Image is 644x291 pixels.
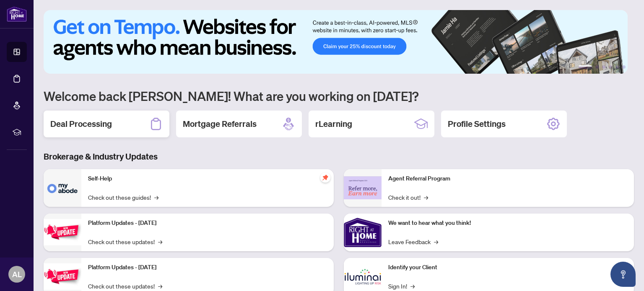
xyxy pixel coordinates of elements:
span: pushpin [320,173,330,183]
a: Check out these guides!→ [88,193,158,202]
button: 6 [622,65,626,69]
span: → [154,193,158,202]
span: AL [12,268,22,280]
span: → [158,237,162,246]
img: We want to hear what you think! [344,214,382,251]
button: 1 [579,65,592,69]
h2: Profile Settings [448,118,506,130]
button: 2 [595,65,599,69]
img: Platform Updates - July 21, 2025 [44,219,81,245]
a: Check it out!→ [388,193,428,202]
img: Agent Referral Program [344,176,382,199]
p: Platform Updates - [DATE] [88,263,327,272]
button: 5 [615,65,619,69]
span: → [424,193,428,202]
button: 3 [602,65,605,69]
img: logo [7,6,27,22]
h2: Deal Processing [50,118,112,130]
p: Platform Updates - [DATE] [88,219,327,228]
img: Self-Help [44,169,81,207]
p: Self-Help [88,174,327,183]
h3: Brokerage & Industry Updates [44,151,634,162]
span: → [434,237,438,246]
button: Open asap [610,262,636,287]
img: Platform Updates - July 8, 2025 [44,263,81,290]
h2: rLearning [315,118,352,130]
span: → [410,281,415,291]
img: Slide 0 [44,10,628,74]
a: Sign In!→ [388,281,415,291]
a: Check out these updates!→ [88,237,162,246]
p: We want to hear what you think! [388,219,627,228]
h2: Mortgage Referrals [183,118,257,130]
a: Check out these updates!→ [88,281,162,291]
h1: Welcome back [PERSON_NAME]! What are you working on [DATE]? [44,88,634,104]
p: Agent Referral Program [388,174,627,183]
button: 4 [609,65,612,69]
span: → [158,281,162,291]
a: Leave Feedback→ [388,237,438,246]
p: Identify your Client [388,263,627,272]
